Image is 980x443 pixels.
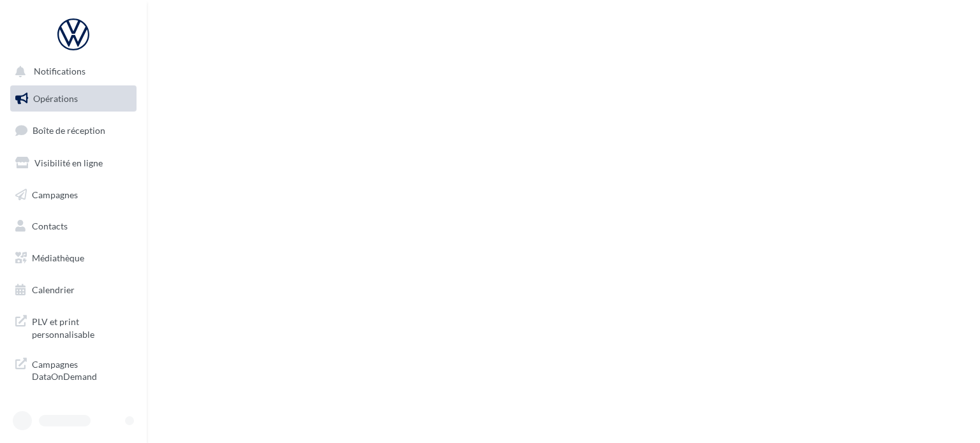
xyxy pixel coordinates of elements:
a: Opérations [8,85,139,112]
a: Contacts [8,213,139,240]
span: PLV et print personnalisable [32,313,131,340]
a: Visibilité en ligne [8,150,139,177]
span: Opérations [33,93,78,104]
span: Visibilité en ligne [34,157,103,168]
a: Campagnes [8,182,139,208]
span: Boîte de réception [33,125,105,136]
a: Médiathèque [8,245,139,272]
span: Médiathèque [32,252,84,263]
a: Calendrier [8,277,139,303]
a: Boîte de réception [8,117,139,144]
span: Calendrier [32,284,75,295]
span: Notifications [34,66,85,77]
span: Campagnes DataOnDemand [32,356,131,383]
span: Campagnes [32,189,78,200]
span: Contacts [32,221,68,231]
a: Campagnes DataOnDemand [8,351,139,388]
a: PLV et print personnalisable [8,308,139,345]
